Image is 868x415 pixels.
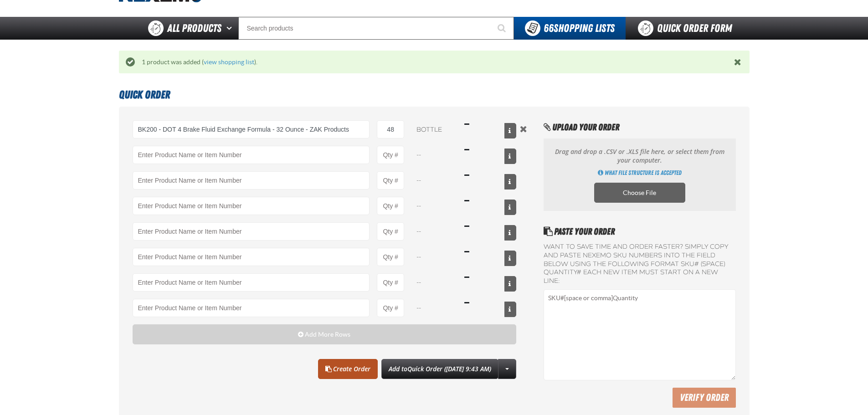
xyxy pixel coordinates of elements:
button: Open All Products pages [223,17,238,40]
div: 1 product was added ( ). [135,58,734,67]
span: All Products [167,20,221,36]
: Product [133,222,370,241]
select: Unit [411,120,457,138]
button: View All Prices [504,251,516,266]
input: Product Quantity [377,273,404,292]
input: Product Quantity [377,120,404,138]
input: Search [238,17,514,40]
button: Close the Notification [732,55,745,69]
: Product [133,197,370,215]
button: View All Prices [504,225,516,241]
button: View All Prices [504,302,516,317]
span: Add More Rows [305,331,350,338]
button: View All Prices [504,123,516,138]
button: Add toQuick Order ([DATE] 9:43 AM) [381,359,498,379]
button: Start Searching [491,17,514,40]
h2: Upload Your Order [544,120,735,134]
: Product [133,299,370,317]
input: Product Quantity [377,299,404,317]
span: Shopping Lists [544,22,615,35]
span: Quick Order ([DATE] 9:43 AM) [407,364,491,373]
input: Product Quantity [377,171,404,190]
input: Product Quantity [377,222,404,241]
button: Add More Rows [133,324,517,344]
label: Want to save time and order faster? Simply copy and paste NEXEMO SKU numbers into the field below... [544,243,735,286]
: Product [133,248,370,266]
span: Add to [389,364,491,373]
input: Product Quantity [377,146,404,164]
button: Remove the current row [518,124,529,134]
button: View All Prices [504,276,516,292]
input: Product Quantity [377,248,404,266]
a: Quick Order Form [626,17,749,40]
button: View All Prices [504,200,516,215]
p: Drag and drop a .CSV or .XLS file here, or select them from your computer. [553,148,726,165]
input: Product [133,120,370,138]
button: View All Prices [504,174,516,190]
button: You have 66 Shopping Lists. Open to view details [514,17,626,40]
: Product [133,273,370,292]
input: Product Quantity [377,197,404,215]
strong: 66 [544,22,554,35]
a: Get Directions of how to import multiple products using an CSV, XLSX or ODS file. Opens a popup [598,169,682,177]
a: More Actions [498,359,516,379]
: Product [133,146,370,164]
label: Choose CSV, XLSX or ODS file to import multiple products. Opens a popup [594,183,685,203]
a: view shopping list [204,58,254,66]
a: Create Order [318,359,378,379]
button: View All Prices [504,149,516,164]
h2: Paste Your Order [544,225,735,238]
span: Quick Order [119,88,170,101]
: Product [133,171,370,190]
